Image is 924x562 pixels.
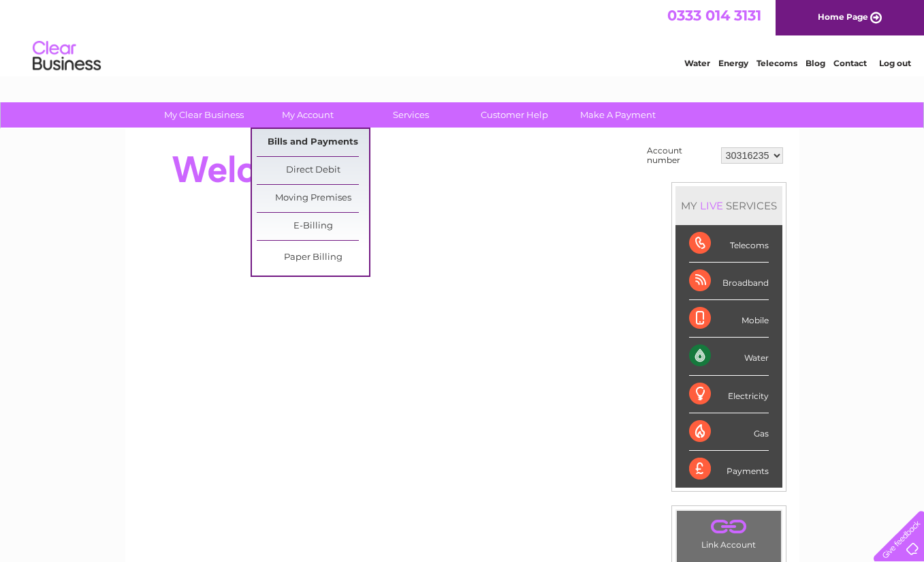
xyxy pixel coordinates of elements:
[675,186,782,225] div: MY SERVICES
[697,199,726,212] div: LIVE
[257,213,369,240] a: E-Billing
[689,300,769,338] div: Mobile
[32,35,101,77] img: logo.png
[643,143,718,168] td: Account number
[141,8,784,66] div: Clear Business is a trading name of Verastar Limited (registered in [GEOGRAPHIC_DATA] No. 3667643...
[879,58,911,68] a: Log out
[689,376,769,413] div: Electricity
[257,244,369,271] a: Paper Billing
[667,7,761,24] a: 0333 014 3131
[689,263,769,300] div: Broadband
[257,129,369,156] a: Bills and Payments
[676,510,782,553] td: Link Account
[680,514,778,538] a: .
[689,225,769,263] div: Telecoms
[458,102,571,128] a: Customer Help
[251,102,364,128] a: My Account
[756,58,797,68] a: Telecoms
[689,413,769,451] div: Gas
[257,185,369,212] a: Moving Premises
[689,338,769,375] div: Water
[257,157,369,184] a: Direct Debit
[833,58,867,68] a: Contact
[148,102,260,128] a: My Clear Business
[806,58,825,68] a: Blog
[562,102,674,128] a: Make A Payment
[689,451,769,488] div: Payments
[355,102,467,128] a: Services
[718,58,748,68] a: Energy
[684,58,710,68] a: Water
